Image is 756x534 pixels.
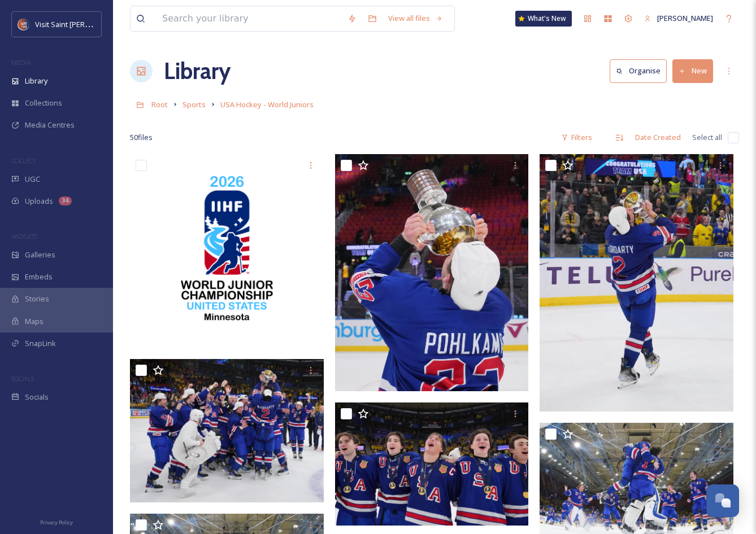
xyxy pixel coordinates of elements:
a: [PERSON_NAME] [638,7,719,29]
span: Sports [183,99,206,110]
img: Vertical Full Color Logo_2026 WJC.jpg [130,154,324,348]
span: Root [151,99,168,110]
a: View all files [383,7,449,29]
a: USA Hockey - World Juniors [220,98,314,111]
span: WIDGETS [11,232,37,240]
span: UGC [25,174,40,185]
span: Maps [25,316,44,327]
span: MEDIA [11,58,31,67]
a: Sports [183,98,206,111]
a: Root [151,98,168,111]
span: Visit Saint [PERSON_NAME] [35,19,125,29]
img: 901073685.jpg [335,154,529,391]
span: COLLECT [11,156,36,165]
span: Select all [692,132,722,143]
span: Media Centres [25,120,75,130]
span: 50 file s [130,132,153,143]
span: Privacy Policy [40,519,73,526]
span: Galleries [25,250,55,260]
span: Collections [25,98,62,108]
div: Filters [555,126,598,148]
img: 901078406.jpg [540,154,736,411]
a: Privacy Policy [40,515,73,528]
span: Uploads [25,196,53,207]
a: Library [164,54,231,88]
span: Socials [25,392,49,402]
a: What's New [515,11,572,27]
span: [PERSON_NAME] [657,13,713,23]
div: Date Created [629,126,687,148]
span: Embeds [25,272,53,282]
input: Search your library [157,6,342,31]
img: 901073739.jpg [335,402,529,526]
span: Stories [25,294,49,304]
button: Open Chat [706,484,739,517]
button: Organise [610,59,667,82]
span: SnapLink [25,338,56,349]
img: 901078352.jpg [130,359,327,502]
div: 34 [59,196,72,205]
img: Visit%20Saint%20Paul%20Updated%20Profile%20Image.jpg [18,19,29,30]
span: Library [25,76,47,86]
button: New [672,59,713,82]
span: USA Hockey - World Juniors [220,99,314,110]
span: SOCIALS [11,374,34,383]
